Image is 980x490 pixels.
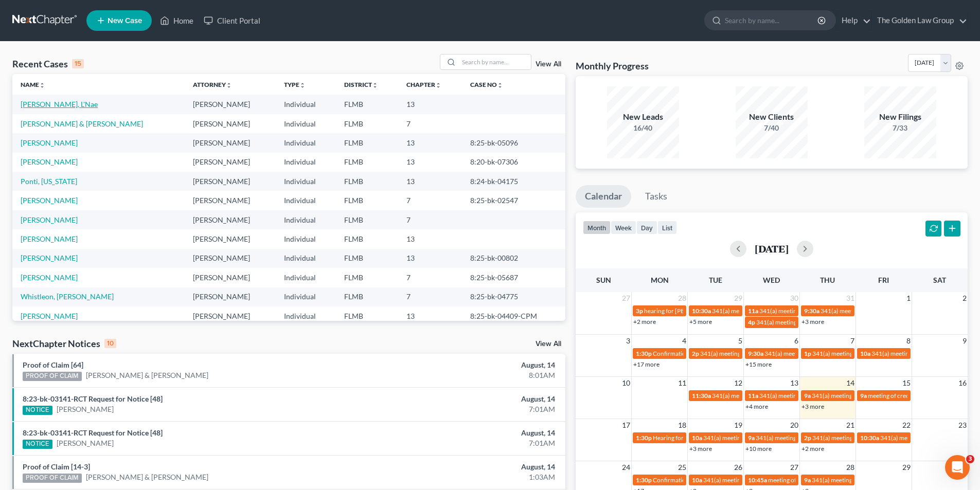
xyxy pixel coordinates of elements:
div: PROOF OF CLAIM [23,474,82,483]
a: +4 more [745,403,768,410]
span: 9a [804,392,811,400]
span: 341(a) meeting for [PERSON_NAME] & [PERSON_NAME] [812,476,966,484]
span: Sun [596,276,611,284]
td: Individual [276,133,336,152]
a: View All [536,340,561,348]
span: 11a [748,392,758,400]
span: 341(a) meeting for [PERSON_NAME] [700,350,799,357]
span: 25 [677,461,687,474]
span: Tue [709,276,722,284]
span: 27 [789,461,799,474]
a: Districtunfold_more [344,81,378,88]
a: Home [155,11,199,30]
span: 21 [845,419,856,431]
span: 17 [621,419,631,431]
span: 26 [733,461,743,474]
div: 15 [72,59,84,68]
td: 8:20-bk-07306 [462,153,565,172]
td: FLMB [336,153,399,172]
span: 27 [621,292,631,304]
td: [PERSON_NAME] [185,287,276,306]
span: 341(a) meeting for [PERSON_NAME] & [PERSON_NAME] [703,476,857,484]
div: 7/40 [736,123,808,133]
span: 30 [789,292,799,304]
td: Individual [276,287,336,306]
div: 10 [104,339,116,348]
td: FLMB [336,210,399,229]
span: 1:30p [636,434,652,442]
span: 341(a) meeting for [PERSON_NAME] [812,434,912,442]
td: 13 [398,249,462,268]
td: Individual [276,268,336,287]
input: Search by name... [725,11,819,30]
button: day [636,221,657,234]
span: 4 [681,335,687,347]
td: 7 [398,114,462,133]
div: 7/33 [864,123,936,133]
a: [PERSON_NAME] & [PERSON_NAME] [86,472,208,482]
span: 18 [677,419,687,431]
div: New Filings [864,111,936,123]
a: Whistleon, [PERSON_NAME] [21,292,114,301]
td: 7 [398,268,462,287]
span: 341(a) meeting for [PERSON_NAME] [PERSON_NAME] [756,434,904,442]
span: Fri [878,276,889,284]
td: 13 [398,306,462,325]
a: 8:23-bk-03141-RCT Request for Notice [48] [23,394,163,403]
span: 341(a) meeting for [PERSON_NAME] [759,392,859,400]
div: August, 14 [384,394,555,404]
span: 19 [733,419,743,431]
span: 341(a) meeting for [PERSON_NAME] [703,434,803,442]
td: 13 [398,153,462,172]
span: 10 [621,377,631,389]
span: Hearing for [PERSON_NAME] [653,434,733,442]
span: 3 [625,335,631,347]
td: Individual [276,210,336,229]
i: unfold_more [299,82,306,88]
span: New Case [108,17,142,25]
td: FLMB [336,114,399,133]
a: +2 more [633,318,656,325]
a: Tasks [636,185,676,208]
span: 29 [733,292,743,304]
a: [PERSON_NAME] [21,196,78,205]
i: unfold_more [435,82,441,88]
span: 22 [901,419,912,431]
span: 341(a) meeting for [PERSON_NAME] [871,350,971,357]
span: 5 [737,335,743,347]
i: unfold_more [226,82,232,88]
button: list [657,221,677,234]
span: hearing for [PERSON_NAME] [644,307,723,315]
span: 10:30a [860,434,879,442]
span: 341(a) meeting for [PERSON_NAME] & [PERSON_NAME] [756,318,910,326]
span: 9 [961,335,968,347]
a: Chapterunfold_more [406,81,441,88]
span: 16 [957,377,968,389]
a: Typeunfold_more [284,81,306,88]
span: 341(a) meeting for [PERSON_NAME] & [PERSON_NAME] [759,307,913,315]
span: 28 [845,461,856,474]
td: 7 [398,191,462,210]
a: [PERSON_NAME], L'Nae [21,100,98,108]
a: [PERSON_NAME] [21,234,78,243]
i: unfold_more [39,82,45,88]
span: 9:30a [804,307,819,315]
span: 3 [966,455,974,463]
td: [PERSON_NAME] [185,133,276,152]
td: [PERSON_NAME] [185,306,276,325]
a: Client Portal [199,11,265,30]
td: 13 [398,229,462,248]
td: FLMB [336,172,399,191]
span: 10a [692,476,702,484]
span: 2p [692,350,699,357]
td: Individual [276,249,336,268]
a: [PERSON_NAME] & [PERSON_NAME] [21,119,143,128]
a: [PERSON_NAME] & [PERSON_NAME] [86,370,208,380]
td: Individual [276,306,336,325]
span: 341(a) meeting for [PERSON_NAME] [880,434,979,442]
td: 8:25-bk-04775 [462,287,565,306]
a: [PERSON_NAME] [21,215,78,224]
div: 7:01AM [384,404,555,414]
span: 341(a) meeting for [PERSON_NAME] & [PERSON_NAME] [812,350,966,357]
span: 341(a) meeting for [PERSON_NAME] & [PERSON_NAME] [712,392,866,400]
